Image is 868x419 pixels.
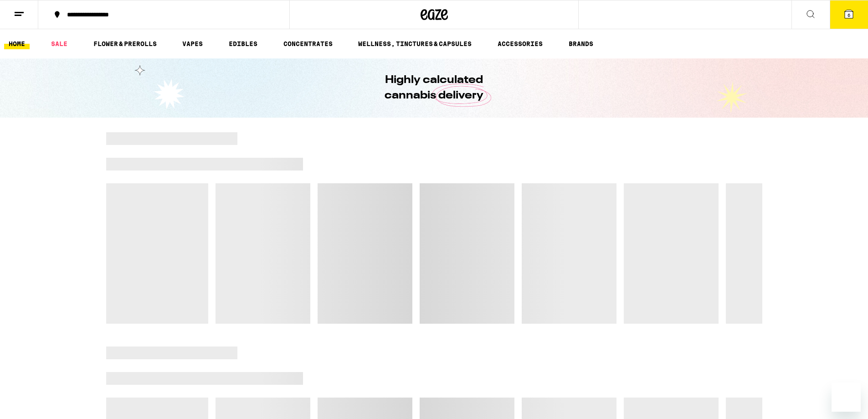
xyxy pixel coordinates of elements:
span: 6 [847,12,850,18]
a: EDIBLES [224,38,262,49]
a: WELLNESS, TINCTURES & CAPSULES [354,38,476,49]
button: 6 [830,0,868,29]
iframe: Button to launch messaging window [832,383,861,412]
a: BRANDS [564,38,598,49]
a: CONCENTRATES [279,38,337,49]
a: ACCESSORIES [493,38,547,49]
a: HOME [4,38,30,49]
h1: Highly calculated cannabis delivery [359,72,509,103]
a: FLOWER & PREROLLS [89,38,161,49]
a: VAPES [178,38,207,49]
a: SALE [46,38,72,49]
